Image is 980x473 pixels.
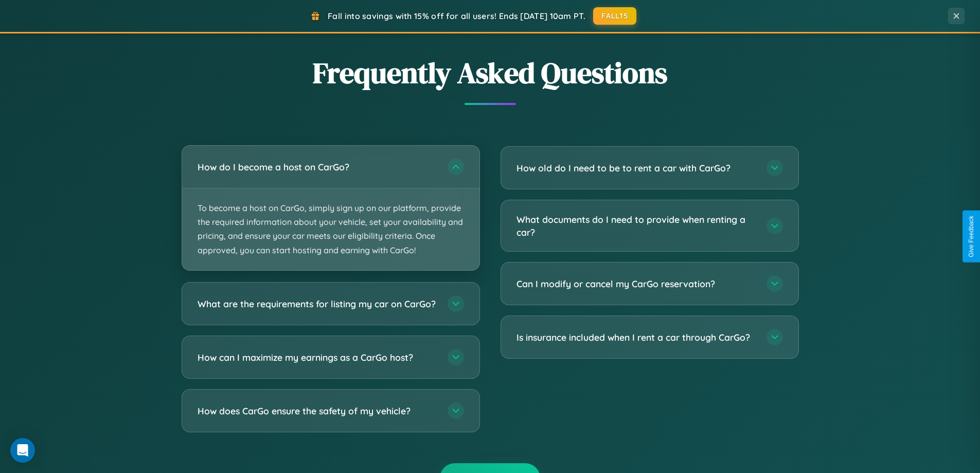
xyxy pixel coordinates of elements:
[10,438,35,463] div: Open Intercom Messenger
[182,53,799,93] h2: Frequently Asked Questions
[328,11,585,21] span: Fall into savings with 15% off for all users! Ends [DATE] 10am PT.
[593,7,636,25] button: FALL15
[516,162,756,174] h3: How old do I need to be to rent a car with CarGo?
[198,404,437,417] h3: How does CarGo ensure the safety of my vehicle?
[198,161,437,173] h3: How do I become a host on CarGo?
[182,188,479,270] p: To become a host on CarGo, simply sign up on our platform, provide the required information about...
[516,331,756,344] h3: Is insurance included when I rent a car through CarGo?
[968,216,975,257] div: Give Feedback
[198,351,437,363] h3: How can I maximize my earnings as a CarGo host?
[516,213,756,238] h3: What documents do I need to provide when renting a car?
[198,297,437,310] h3: What are the requirements for listing my car on CarGo?
[516,277,756,290] h3: Can I modify or cancel my CarGo reservation?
